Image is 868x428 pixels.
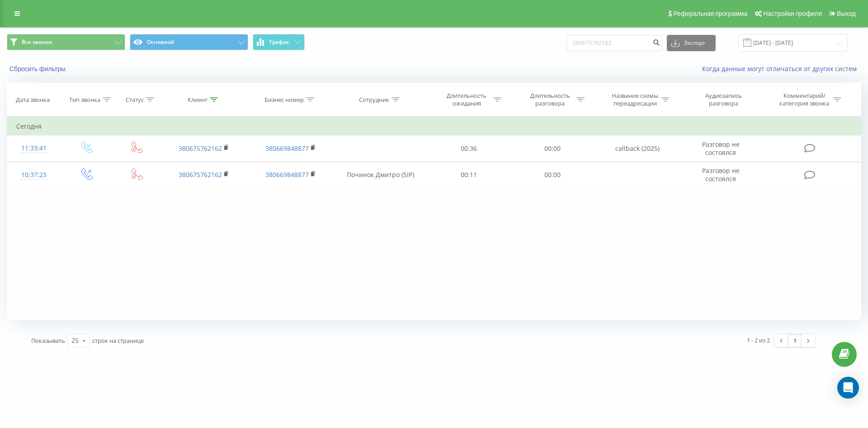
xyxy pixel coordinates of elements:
[667,35,716,51] button: Экспорт
[673,10,747,17] span: Реферальная программа
[16,96,50,104] div: Дата звонка
[69,96,100,104] div: Тип звонка
[179,144,222,153] a: 380675762162
[31,337,65,345] span: Показывать
[778,92,831,107] div: Комментарий/категория звонка
[702,166,740,183] span: Разговор не состоялся
[92,337,144,345] span: строк на странице
[837,10,856,17] span: Выход
[594,135,681,162] td: callback (2025)
[510,135,594,162] td: 00:00
[7,65,70,73] button: Сбросить фильтры
[837,377,859,399] div: Open Intercom Messenger
[334,162,427,188] td: Починок Дмитро (SIP)
[126,96,144,104] div: Статус
[763,10,822,17] span: Настройки профиля
[510,162,594,188] td: 00:00
[188,96,208,104] div: Клиент
[22,38,52,46] span: Все звонки
[265,144,309,153] a: 380669848877
[788,334,802,347] a: 1
[7,117,861,135] td: Сегодня
[16,166,52,184] div: 10:37:23
[359,96,389,104] div: Сотрудник
[264,96,304,104] div: Бизнес номер
[611,92,659,107] div: Название схемы переадресации
[130,34,248,50] button: Основной
[566,35,662,51] input: Поиск по номеру
[747,336,770,345] div: 1 - 2 из 2
[7,34,125,50] button: Все звонки
[694,92,753,107] div: Аудиозапись разговора
[265,170,309,179] a: 380669848877
[427,162,510,188] td: 00:11
[702,64,861,73] a: Когда данные могут отличаться от других систем
[253,34,305,50] button: График
[427,135,510,162] td: 00:36
[443,92,491,107] div: Длительность ожидания
[269,39,289,45] span: График
[71,336,79,345] div: 25
[526,92,574,107] div: Длительность разговора
[702,140,740,157] span: Разговор не состоялся
[179,170,222,179] a: 380675762162
[16,139,52,157] div: 11:33:41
